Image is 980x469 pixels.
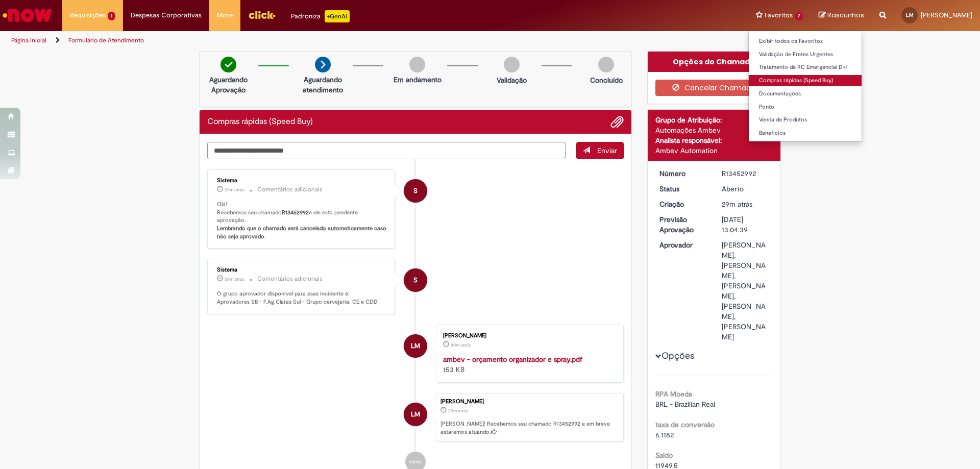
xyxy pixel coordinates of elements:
button: Cancelar Chamado [655,80,773,96]
p: Olá! Recebemos seu chamado e ele esta pendente aprovação. [217,201,387,241]
img: img-circle-grey.png [504,57,520,72]
time: 27/08/2025 15:04:39 [722,200,752,209]
ul: Favoritos [748,31,862,142]
span: LM [411,402,420,427]
p: Validação [497,75,527,85]
span: Despesas Corporativas [131,10,202,20]
div: Ambev Automation [655,145,773,156]
div: [PERSON_NAME] [440,399,618,405]
div: 153 KB [443,354,613,375]
div: Lucas Zscharnock Martini [404,403,427,426]
div: Grupo de Atribuição: [655,115,773,125]
p: Em andamento [394,75,442,85]
b: Saldo [655,451,673,460]
div: Sistema [217,267,387,273]
p: Aguardando atendimento [298,75,348,95]
p: +GenAi [325,10,350,22]
span: 29m atrás [448,408,468,414]
a: Página inicial [11,36,46,44]
div: System [404,179,427,203]
div: Automações Ambev [655,125,773,135]
textarea: Digite sua mensagem aqui... [207,142,566,159]
span: Rascunhos [827,10,864,20]
span: More [217,10,233,20]
b: R13452992 [282,209,309,216]
a: Benefícios [749,128,862,139]
span: [PERSON_NAME] [921,11,972,19]
span: 29m atrás [225,187,244,193]
dt: Número [652,168,715,179]
span: Requisições [70,10,106,20]
p: [PERSON_NAME]! Recebemos seu chamado R13452992 e em breve estaremos atuando. [440,420,618,436]
a: Rascunhos [819,11,864,20]
div: [PERSON_NAME] [443,333,613,339]
span: 6.1182 [655,430,674,439]
h2: Compras rápidas (Speed Buy) Histórico de tíquete [207,117,313,127]
img: click_logo_yellow_360x200.png [248,7,276,22]
div: System [404,268,427,292]
div: Analista responsável: [655,135,773,145]
a: Venda de Produtos [749,114,862,126]
a: Documentações [749,88,862,100]
span: S [413,268,418,292]
span: LM [411,334,420,358]
span: Enviar [597,146,617,155]
li: Lucas Zscharnock Martini [207,393,624,442]
button: Enviar [576,142,624,159]
span: 30m atrás [451,342,471,348]
a: Formulário de Atendimento [68,36,144,44]
span: 29m atrás [722,200,752,209]
img: arrow-next.png [315,57,331,72]
img: ServiceNow [1,5,54,26]
b: taxa de conversão [655,420,715,429]
a: Exibir todos os Favoritos [749,36,862,47]
span: 29m atrás [225,276,244,282]
time: 27/08/2025 15:04:48 [225,276,244,282]
ul: Trilhas de página [8,31,646,50]
span: 7 [795,12,803,20]
a: ambev - orçamento organizador e spray.pdf [443,355,582,364]
span: S [413,179,418,203]
img: img-circle-grey.png [409,57,425,72]
p: O grupo aprovador disponível para esse incidente é: Aprovadores SB - F.Ag.Claras Sul - Grupo cerv... [217,290,387,306]
span: 1 [108,12,115,20]
dt: Criação [652,199,715,209]
span: Favoritos [765,10,793,20]
div: [PERSON_NAME], [PERSON_NAME], [PERSON_NAME], [PERSON_NAME], [PERSON_NAME] [722,240,769,342]
div: Padroniza [291,10,350,22]
div: Sistema [217,178,387,184]
small: Comentários adicionais [257,185,323,194]
span: BRL - Brazilian Real [655,400,715,409]
b: Lembrando que o chamado será cancelado automaticamente caso não seja aprovado. [217,225,388,240]
div: 27/08/2025 15:04:39 [722,199,769,209]
dt: Previsão Aprovação [652,214,715,235]
div: R13452992 [722,168,769,179]
button: Adicionar anexos [610,115,624,129]
b: RPA Moeda [655,389,692,399]
time: 27/08/2025 15:04:39 [448,408,468,414]
small: Comentários adicionais [257,275,323,283]
img: img-circle-grey.png [598,57,614,72]
p: Aguardando Aprovação [204,75,253,95]
dt: Status [652,184,715,194]
img: check-circle-green.png [220,57,236,72]
a: Validação de Fretes Urgentes [749,49,862,60]
a: Ponto [749,102,862,113]
p: Concluído [590,75,623,85]
div: Lucas Zscharnock Martini [404,334,427,358]
time: 27/08/2025 15:04:26 [451,342,471,348]
a: Compras rápidas (Speed Buy) [749,75,862,86]
dt: Aprovador [652,240,715,250]
div: [DATE] 13:04:39 [722,214,769,235]
a: Tratamento de RC Emergencial D+1 [749,62,862,73]
span: LM [906,12,914,18]
div: Aberto [722,184,769,194]
div: Opções do Chamado [648,52,781,72]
